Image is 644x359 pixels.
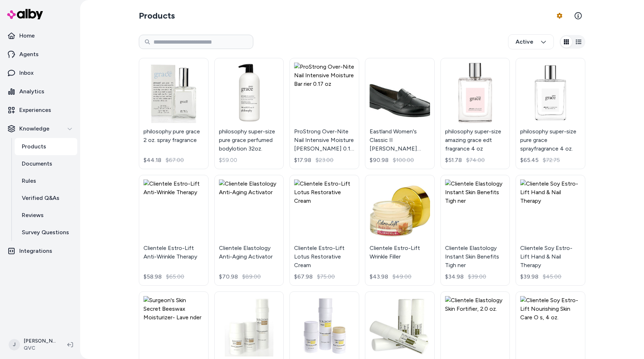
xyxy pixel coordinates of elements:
[3,83,77,100] a: Analytics
[19,50,39,59] p: Agents
[3,120,77,137] button: Knowledge
[508,34,554,49] button: Active
[22,211,44,220] p: Reviews
[19,87,44,96] p: Analytics
[15,155,77,172] a: Documents
[19,124,49,133] p: Knowledge
[139,10,175,21] h2: Products
[139,175,209,286] a: Clientele Estro-Lift Anti-Wrinkle TherapyClientele Estro-Lift Anti-Wrinkle Therapy$58.98$65.00
[4,333,62,356] button: J[PERSON_NAME]QVC
[15,138,77,155] a: Products
[139,58,209,169] a: philosophy pure grace 2 oz. spray fragrancephilosophy pure grace 2 oz. spray fragrance$44.18$67.00
[15,207,77,224] a: Reviews
[3,46,77,63] a: Agents
[9,339,20,350] span: J
[22,159,52,168] p: Documents
[19,69,34,77] p: Inbox
[3,102,77,119] a: Experiences
[516,58,585,169] a: philosophy super-size pure grace sprayfragrance 4 oz.philosophy super-size pure grace sprayfragra...
[3,242,77,260] a: Integrations
[7,9,43,19] img: alby Logo
[289,58,359,169] a: ProStrong Over-Nite Nail Intensive Moisture Bar rier 0.17 ozProStrong Over-Nite Nail Intensive Mo...
[289,175,359,286] a: Clientele Estro-Lift Lotus Restorative CreamClientele Estro-Lift Lotus Restorative Cream$67.98$75.00
[22,177,36,185] p: Rules
[516,175,585,286] a: Clientele Soy Estro-Lift Hand & Nail TherapyClientele Soy Estro-Lift Hand & Nail Therapy$39.98$45.00
[15,172,77,190] a: Rules
[15,190,77,207] a: Verified Q&As
[3,27,77,44] a: Home
[19,247,52,255] p: Integrations
[19,31,35,40] p: Home
[24,345,56,352] span: QVC
[3,64,77,82] a: Inbox
[15,224,77,241] a: Survey Questions
[214,58,284,169] a: philosophy super-size pure grace perfumed bodylotion 32oz.philosophy super-size pure grace perfum...
[19,106,51,114] p: Experiences
[24,338,56,345] p: [PERSON_NAME]
[365,58,435,169] a: Eastland Women's Classic II Penny Loafers, Size 6-1/2 Wide, BlackEastland Women's Classic II [PER...
[365,175,435,286] a: Clientele Estro-Lift Wrinkle FillerClientele Estro-Lift Wrinkle Filler$43.98$49.00
[440,175,510,286] a: Clientele Elastology Instant Skin Benefits Tigh nerClientele Elastology Instant Skin Benefits Tig...
[22,194,59,202] p: Verified Q&As
[22,142,46,151] p: Products
[214,175,284,286] a: Clientele Elastology Anti-Aging ActivatorClientele Elastology Anti-Aging Activator$70.98$89.00
[22,228,69,237] p: Survey Questions
[440,58,510,169] a: philosophy super-size amazing grace edt fragrance 4 ozphilosophy super-size amazing grace edt fra...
